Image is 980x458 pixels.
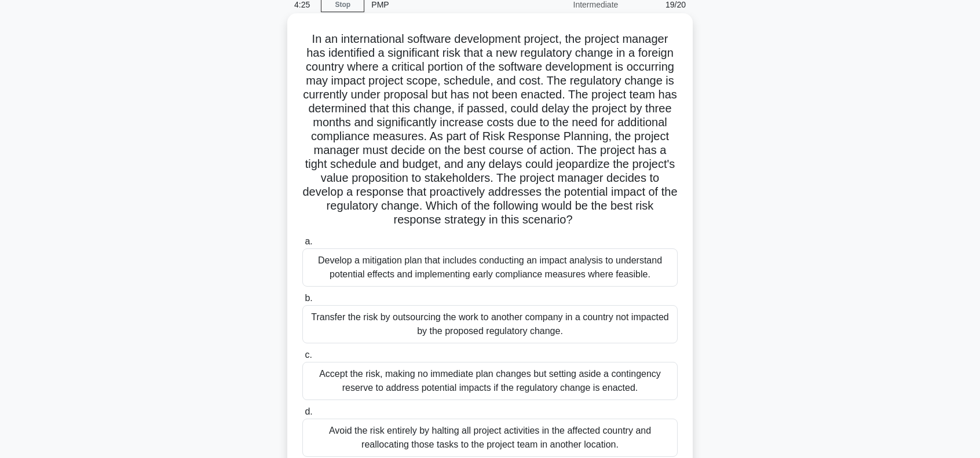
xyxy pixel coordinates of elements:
div: Develop a mitigation plan that includes conducting an impact analysis to understand potential eff... [302,248,678,287]
span: a. [305,236,312,246]
span: d. [305,406,312,416]
div: Accept the risk, making no immediate plan changes but setting aside a contingency reserve to addr... [302,362,678,400]
span: c. [305,350,312,360]
h5: In an international software development project, the project manager has identified a significan... [301,32,679,228]
div: Transfer the risk by outsourcing the work to another company in a country not impacted by the pro... [302,305,678,343]
span: b. [305,293,312,303]
div: Avoid the risk entirely by halting all project activities in the affected country and reallocatin... [302,419,678,457]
